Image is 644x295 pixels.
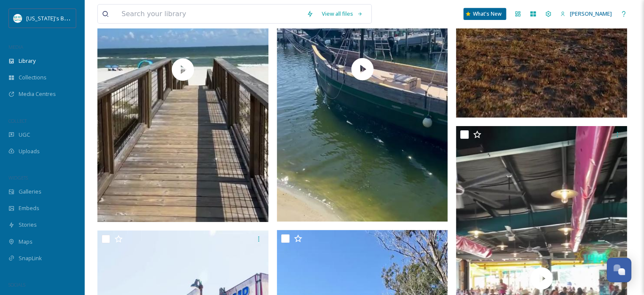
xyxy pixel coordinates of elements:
[19,188,41,196] span: Galleries
[556,6,616,22] a: [PERSON_NAME]
[117,5,302,23] input: Search your library
[26,14,83,22] span: [US_STATE]'s Beaches
[19,221,37,229] span: Stories
[19,73,47,81] span: Collections
[14,14,22,22] img: download.png
[19,238,33,246] span: Maps
[607,258,631,282] button: Open Chat
[8,118,27,124] span: COLLECT
[464,8,506,20] a: What's New
[8,281,25,288] span: SOCIALS
[8,174,28,181] span: WIDGETS
[19,57,36,65] span: Library
[19,204,39,212] span: Embeds
[19,147,40,155] span: Uploads
[318,6,367,22] a: View all files
[19,90,56,98] span: Media Centres
[8,44,23,50] span: MEDIA
[570,10,612,17] span: [PERSON_NAME]
[19,131,30,139] span: UGC
[19,254,42,262] span: SnapLink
